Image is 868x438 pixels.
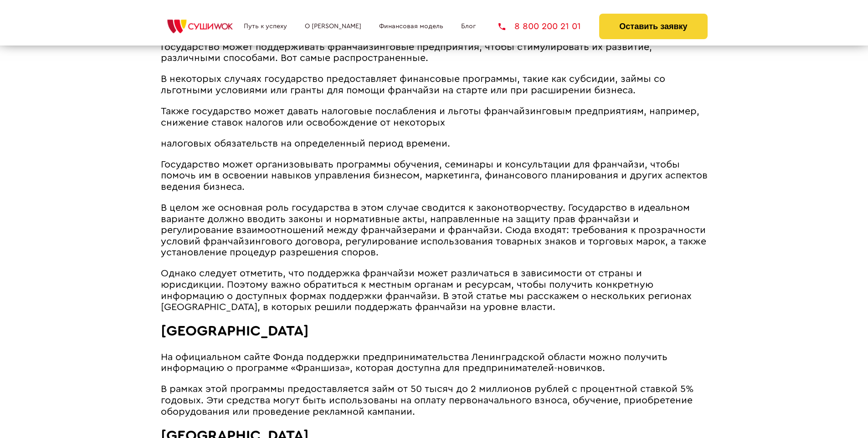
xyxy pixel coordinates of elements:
button: Оставить заявку [599,14,707,39]
span: В некоторых случаях государство предоставляет финансовые программы, такие как субсидии, займы со ... [161,74,665,95]
span: На официальном сайте Фонда поддержки предпринимательства Ленинградской области можно получить инф... [161,352,668,373]
a: Путь к успеху [244,23,287,30]
a: Блог [461,23,476,30]
span: Однако следует отметить, что поддержка франчайзи может различаться в зависимости от страны и юрис... [161,269,692,312]
span: [GEOGRAPHIC_DATA] [161,324,308,338]
span: налоговых обязательств на определенный период времени. [161,139,450,148]
a: Финансовая модель [379,23,443,30]
a: 8 800 200 21 01 [498,22,581,31]
span: Государство может организовывать программы обучения, семинары и консультации для франчайзи, чтобы... [161,160,708,192]
span: В целом же основная роль государства в этом случае сводится к законотворчеству. Государство в иде... [161,203,706,257]
a: О [PERSON_NAME] [305,23,361,30]
span: 8 800 200 21 01 [514,22,581,31]
span: Также государство может давать налоговые послабления и льготы франчайзинговым предприятиям, напри... [161,107,699,127]
span: В рамках этой программы предоставляется займ от 50 тысяч до 2 миллионов рублей с процентной ставк... [161,384,693,416]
